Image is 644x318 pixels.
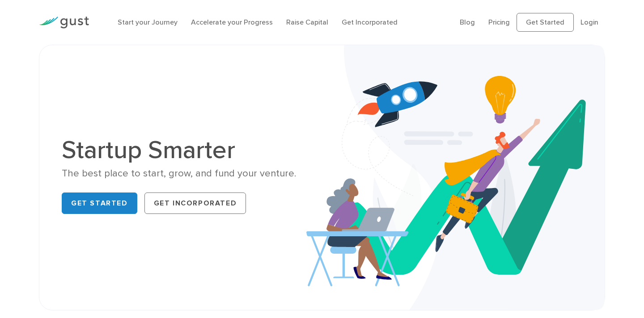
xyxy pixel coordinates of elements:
[460,18,475,26] a: Blog
[517,13,574,32] a: Get Started
[62,138,315,163] h1: Startup Smarter
[62,192,137,214] a: Get Started
[286,18,328,26] a: Raise Capital
[39,17,89,29] img: Gust Logo
[488,18,510,26] a: Pricing
[191,18,273,26] a: Accelerate your Progress
[62,167,315,180] div: The best place to start, grow, and fund your venture.
[144,192,246,214] a: Get Incorporated
[342,18,398,26] a: Get Incorporated
[580,18,598,26] a: Login
[118,18,178,26] a: Start your Journey
[306,45,605,310] img: Startup Smarter Hero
